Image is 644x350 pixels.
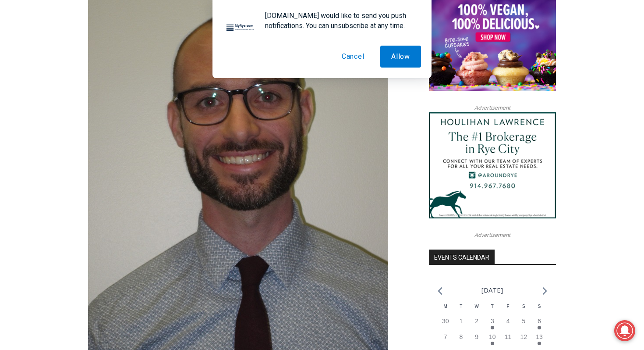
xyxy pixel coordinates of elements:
time: 9 [475,333,478,340]
span: W [474,304,478,309]
em: Has events [538,326,541,329]
img: Houlihan Lawrence The #1 Brokerage in Rye City [429,112,556,218]
span: S [538,304,541,309]
img: s_800_809a2aa2-bb6e-4add-8b5e-749ad0704c34.jpeg [212,0,265,40]
time: 12 [520,333,527,340]
button: 2 [469,317,485,332]
span: F [507,304,510,309]
a: Intern @ [DOMAIN_NAME] [211,85,425,109]
div: Thursday [485,303,500,317]
div: Saturday [516,303,531,317]
div: Friday [500,303,516,317]
span: Intern @ [DOMAIN_NAME] [229,87,406,107]
em: Has events [491,326,494,329]
span: Advertisement [466,231,519,239]
time: 7 [444,333,447,340]
button: 30 [438,317,453,332]
button: 6 Has events [531,317,547,332]
span: T [460,304,462,309]
div: Sunday [531,303,547,317]
button: 9 [469,332,485,348]
time: 4 [506,318,510,325]
div: Apply Now <> summer and RHS senior internships available [221,0,414,85]
span: M [444,304,447,309]
time: 11 [505,333,512,340]
time: 2 [475,318,478,325]
img: notification icon [223,11,258,46]
em: Has events [538,342,541,345]
button: Cancel [331,46,375,68]
span: Open Tues. - Sun. [PHONE_NUMBER] [3,90,86,124]
time: 3 [491,318,494,325]
div: Wednesday [469,303,485,317]
time: 10 [489,333,496,340]
time: 1 [460,318,463,325]
a: Open Tues. - Sun. [PHONE_NUMBER] [0,88,88,109]
button: 1 [453,317,469,332]
div: Tuesday [453,303,469,317]
span: T [491,304,494,309]
button: 5 [516,317,531,332]
time: 5 [522,318,525,325]
button: 4 [500,317,516,332]
button: 7 [438,332,453,348]
time: 13 [536,333,543,340]
button: 12 [516,332,531,348]
span: S [522,304,525,309]
button: Allow [380,46,421,68]
span: Advertisement [466,104,519,112]
time: 30 [442,318,449,325]
div: [DOMAIN_NAME] would like to send you push notifications. You can unsubscribe at any time. [258,11,421,31]
a: Previous month [438,287,442,295]
h4: Book [PERSON_NAME]'s Good Humor for Your Event [267,9,305,34]
time: 8 [460,333,463,340]
li: [DATE] [481,284,503,296]
div: Monday [438,303,453,317]
time: 6 [538,318,541,325]
div: Serving [GEOGRAPHIC_DATA] Since [DATE] [57,16,216,24]
button: 10 Has events [485,332,500,348]
a: Next month [542,287,547,295]
a: Book [PERSON_NAME]'s Good Humor for Your Event [260,3,316,40]
h2: Events Calendar [429,250,495,264]
div: "...watching a master [PERSON_NAME] chef prepare an omakase meal is fascinating dinner theater an... [90,55,124,105]
button: 11 [500,332,516,348]
button: 13 Has events [531,332,547,348]
button: 8 [453,332,469,348]
button: 3 Has events [485,317,500,332]
em: Has events [491,342,494,345]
